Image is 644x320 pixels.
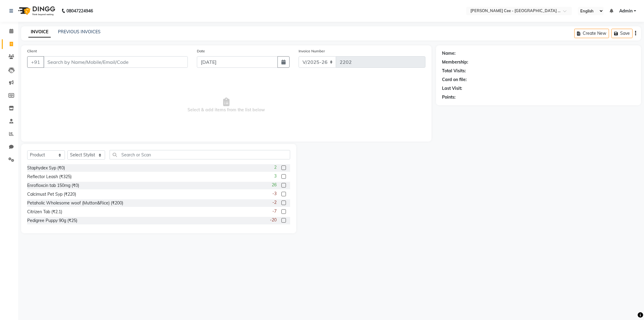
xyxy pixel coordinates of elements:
[27,165,65,171] div: Staphydex Syp (₹0)
[27,182,79,189] div: Enrofloxcin tab 150mg (₹0)
[442,59,468,65] div: Membership:
[15,2,57,19] img: logo
[272,208,277,214] span: -7
[28,27,51,38] a: INVOICE
[611,29,633,38] button: Save
[272,199,277,206] span: -2
[110,150,290,159] input: Search or Scan
[27,48,37,54] label: Client
[27,217,77,224] div: Pedigree Puppy 90g (₹25)
[27,191,76,198] div: Calcimust Pet Syp (₹220)
[274,173,277,179] span: 3
[442,50,456,57] div: Name:
[58,29,101,34] a: PREVIOUS INVOICES
[574,29,609,38] button: Create New
[27,209,62,215] div: Citrizen Tab (₹2.1)
[442,94,456,100] div: Points:
[43,56,188,68] input: Search by Name/Mobile/Email/Code
[66,2,93,19] b: 08047224946
[27,75,425,136] span: Select & add items from the list below
[442,77,467,83] div: Card on file:
[197,48,205,54] label: Date
[442,85,462,92] div: Last Visit:
[27,174,72,180] div: Reflector Leash (₹325)
[270,217,277,223] span: -20
[299,48,325,54] label: Invoice Number
[619,8,633,14] span: Admin
[27,200,123,206] div: Petaholic Wholesome woof (Mutton&Rice) (₹200)
[27,56,44,68] button: +91
[442,68,466,74] div: Total Visits:
[272,191,277,197] span: -3
[274,164,277,171] span: 2
[272,182,277,188] span: 26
